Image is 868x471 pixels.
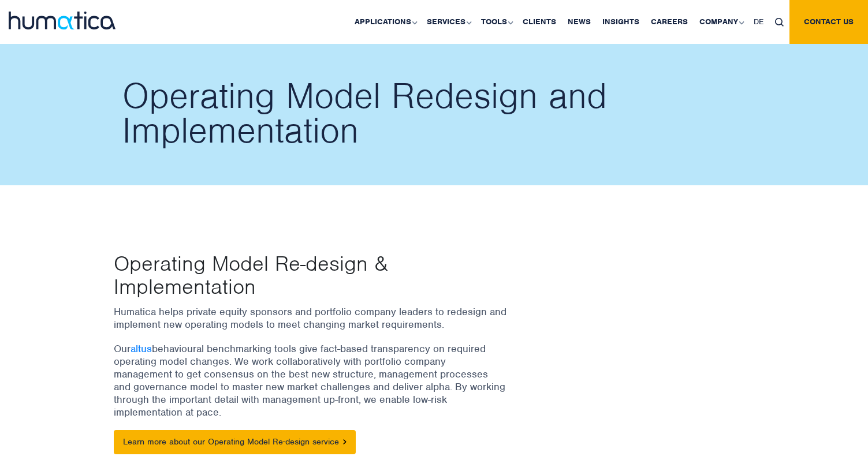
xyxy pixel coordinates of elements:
[775,18,784,27] img: search_icon
[9,12,116,29] img: logo
[114,342,506,418] p: Our behavioural benchmarking tools give fact-based transparency on required operating model chang...
[114,430,356,454] a: Learn more about our Operating Model Re-design service
[114,252,462,298] p: Operating Model Re-design & Implementation
[122,78,763,148] h2: Operating Model Redesign and Implementation
[131,342,152,355] a: altus
[114,305,506,331] p: Humatica helps private equity sponsors and portfolio company leaders to redesign and implement ne...
[754,17,763,27] span: DE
